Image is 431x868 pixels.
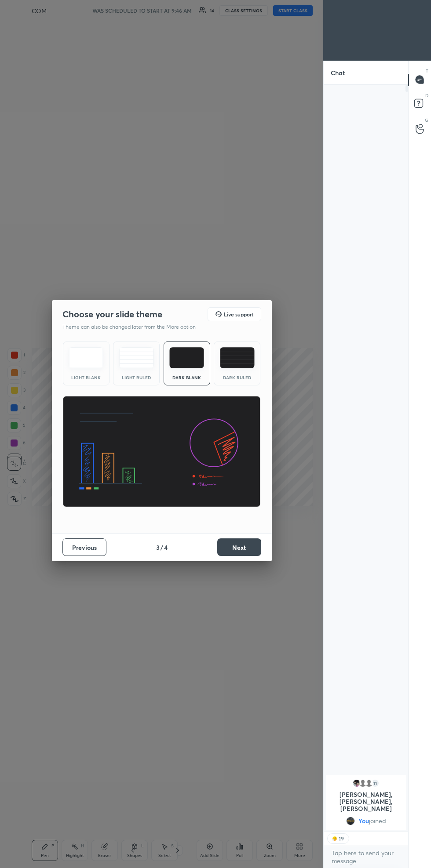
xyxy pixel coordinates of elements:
img: darkTheme.f0cc69e5.svg [169,347,204,368]
div: Dark Blank [169,375,205,380]
img: default.png [365,779,373,788]
img: 06912f4de0e0415f89b55fa2d261602c.jpg [346,817,355,825]
img: lightTheme.e5ed3b09.svg [69,347,103,368]
img: 3 [352,779,361,788]
p: Theme can also be changed later from the More option [62,323,205,331]
p: G [425,117,428,123]
h5: Live support [224,312,253,317]
div: 11 [371,779,380,788]
div: grid [324,774,408,832]
img: thinking_face.png [332,835,338,842]
img: lightRuledTheme.5fabf969.svg [119,347,154,368]
p: [PERSON_NAME], [PERSON_NAME], [PERSON_NAME] [331,791,401,812]
img: darkRuledTheme.de295e13.svg [220,347,255,368]
div: Light Blank [69,375,104,380]
h4: 4 [164,543,168,552]
div: 19 [338,835,345,842]
h4: / [161,543,163,552]
p: T [426,68,428,74]
h2: Choose your slide theme [62,309,162,320]
img: darkThemeBanner.d06ce4a2.svg [62,396,261,508]
span: You [358,817,369,824]
h4: 3 [156,543,160,552]
p: D [425,92,428,99]
button: Next [217,538,261,556]
img: default.png [358,779,367,788]
p: Chat [324,61,352,84]
button: Previous [62,538,106,556]
div: Dark Ruled [219,375,255,380]
span: joined [369,817,386,824]
div: Light Ruled [119,375,154,380]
